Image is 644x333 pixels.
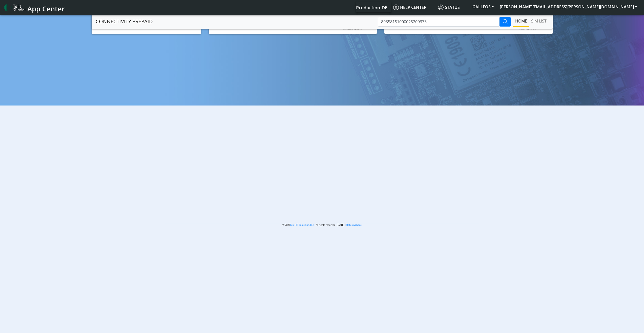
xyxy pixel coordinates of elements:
[346,223,362,227] a: Status website
[513,16,529,26] a: Home
[469,2,497,11] button: GALLEOS
[391,2,436,12] a: Help center
[393,5,399,10] img: knowledge.svg
[519,28,537,30] text: [DOMAIN_NAME]
[165,223,479,227] p: © 2025 . All rights reserved. [DATE] |
[290,223,315,227] a: Telit IoT Solutions, Inc.
[4,4,25,12] img: logo-telit-cinterion-gw-new.png
[378,17,500,27] input: Type to Search ICCID
[96,16,153,27] a: CONNECTIVITY PREPAID
[356,5,387,11] span: Production-DE
[393,5,426,10] span: Help center
[436,2,469,12] a: Status
[438,5,444,10] img: status.svg
[356,2,387,12] a: Your current platform instance
[497,2,640,11] button: [PERSON_NAME][EMAIL_ADDRESS][PERSON_NAME][DOMAIN_NAME]
[343,28,361,30] text: [DOMAIN_NAME]
[27,4,65,13] span: App Center
[529,16,549,26] a: SIM LIST
[4,2,64,13] a: App Center
[438,5,460,10] span: Status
